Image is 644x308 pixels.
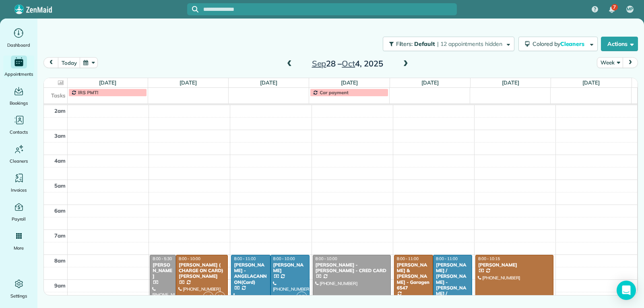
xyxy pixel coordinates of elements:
[502,79,519,86] a: [DATE]
[234,256,256,261] span: 8:00 - 11:00
[7,41,30,49] span: Dashboard
[10,157,28,165] span: Cleaners
[3,143,34,165] a: Cleaners
[14,244,24,252] span: More
[478,262,551,268] div: [PERSON_NAME]
[180,79,197,86] a: [DATE]
[296,291,307,302] span: RF
[397,256,419,261] span: 8:00 - 11:00
[3,114,34,136] a: Contacts
[99,79,116,86] a: [DATE]
[179,256,200,261] span: 8:00 - 10:00
[560,40,586,48] span: Cleaners
[3,56,34,78] a: Appointments
[383,37,514,51] button: Filters: Default | 12 appointments hidden
[54,157,66,164] span: 4am
[3,172,34,194] a: Invoices
[54,257,66,264] span: 8am
[315,262,388,274] div: [PERSON_NAME] -[PERSON_NAME] - CRED CARD
[603,1,620,19] div: 7 unread notifications
[342,58,355,68] span: Oct
[312,58,326,68] span: Sep
[54,232,66,239] span: 7am
[396,40,413,48] span: Filters:
[597,57,623,68] button: Week
[192,6,198,12] svg: Focus search
[421,79,439,86] a: [DATE]
[478,256,500,261] span: 8:00 - 10:15
[10,128,28,136] span: Contacts
[3,201,34,223] a: Payroll
[3,85,34,107] a: Bookings
[396,262,431,291] div: [PERSON_NAME] & [PERSON_NAME] - Garagen 6547
[341,79,358,86] a: [DATE]
[613,4,616,10] span: 7
[11,186,27,194] span: Invoices
[153,256,172,261] span: 8:00 - 5:30
[43,57,59,68] button: prev
[437,40,502,48] span: | 12 appointments hidden
[233,262,268,285] div: [PERSON_NAME] - ANGELACANNON(Card)
[273,262,307,274] div: [PERSON_NAME]
[54,107,66,114] span: 2am
[12,215,26,223] span: Payroll
[260,79,277,86] a: [DATE]
[54,282,66,289] span: 9am
[414,40,436,48] span: Default
[10,99,28,107] span: Bookings
[58,57,80,68] button: today
[54,182,66,189] span: 5am
[273,256,295,261] span: 8:00 - 10:00
[627,6,633,12] span: MP
[623,57,638,68] button: next
[379,37,514,51] a: Filters: Default | 12 appointments hidden
[178,262,225,279] div: [PERSON_NAME] ( CHARGE ON CARD) [PERSON_NAME]
[3,277,34,300] a: Settings
[601,37,638,51] button: Actions
[187,6,198,12] button: Focus search
[3,27,34,49] a: Dashboard
[518,37,598,51] button: Colored byCleaners
[617,281,636,300] div: Open Intercom Messenger
[316,256,337,261] span: 8:00 - 10:00
[297,59,398,68] h2: 28 – 4, 2025
[4,70,33,78] span: Appointments
[320,89,349,95] span: Car payment
[152,262,173,279] div: [PERSON_NAME]
[54,207,66,214] span: 6am
[54,132,66,139] span: 3am
[436,256,458,261] span: 8:00 - 11:00
[10,292,27,300] span: Settings
[582,79,600,86] a: [DATE]
[203,291,214,302] span: AC
[533,40,587,48] span: Colored by
[215,291,225,302] span: S3
[78,89,98,95] span: IRS PMT!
